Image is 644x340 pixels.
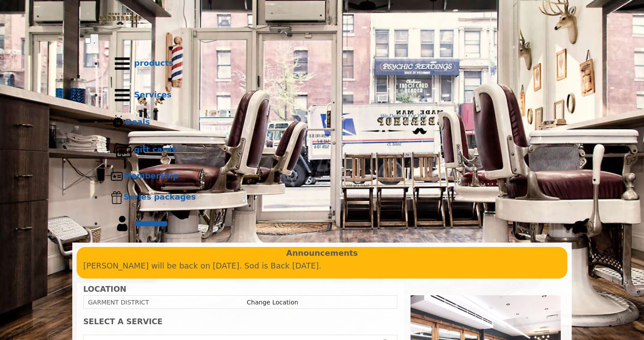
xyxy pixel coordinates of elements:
[103,111,559,134] a: DealsDeals
[83,318,397,326] div: SELECT A SERVICE
[88,299,149,306] span: GARMENT DISTRICT
[103,48,559,79] a: Productsproducts
[124,192,196,201] b: Series packages
[93,36,96,45] span: .
[103,134,559,166] a: Gift cardsgift cards
[247,299,298,306] a: Change Location
[124,171,178,180] b: Membership
[85,38,91,43] input: menu toggle
[125,117,150,126] b: Deals
[134,145,177,154] b: gift cards
[83,260,561,272] p: [PERSON_NAME] will be back on [DATE]. Sod is Back [DATE].
[110,83,134,107] img: Services
[110,52,134,75] img: Products
[103,79,559,111] a: ServicesServices
[110,138,134,162] img: Gift cards
[91,34,98,48] button: menu toggle
[110,191,124,204] img: Series packages
[286,247,358,260] b: Announcements
[110,115,125,130] img: Deals
[134,58,173,68] b: products
[83,285,126,293] b: LOCATION
[103,187,559,208] a: Series packagesSeries packages
[103,166,559,187] a: MembershipMembership
[85,5,155,33] img: Made Man Barbershop logo
[134,90,172,99] b: Services
[110,170,124,183] img: Membership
